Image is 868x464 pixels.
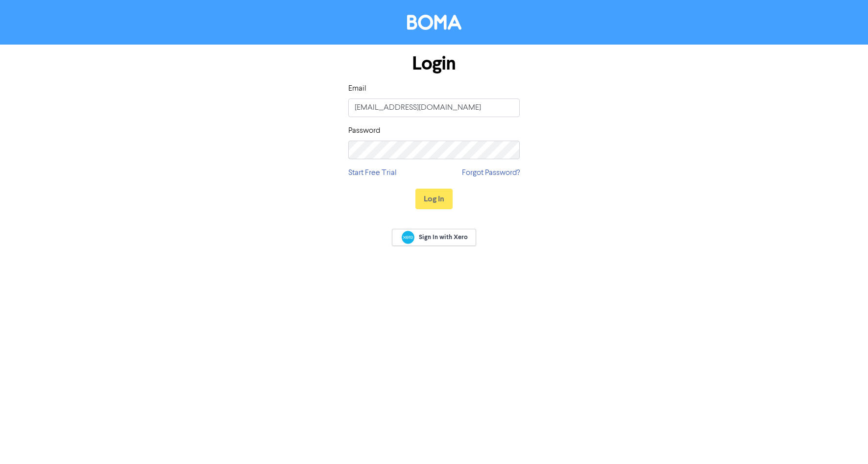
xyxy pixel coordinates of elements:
[348,125,380,137] label: Password
[348,167,397,179] a: Start Free Trial
[819,417,868,464] iframe: Chat Widget
[348,83,366,95] label: Email
[462,167,520,179] a: Forgot Password?
[419,233,468,242] span: Sign In with Xero
[392,229,476,246] a: Sign In with Xero
[407,15,461,30] img: BOMA Logo
[415,189,453,209] button: Log In
[348,52,520,75] h1: Login
[402,231,414,244] img: Xero logo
